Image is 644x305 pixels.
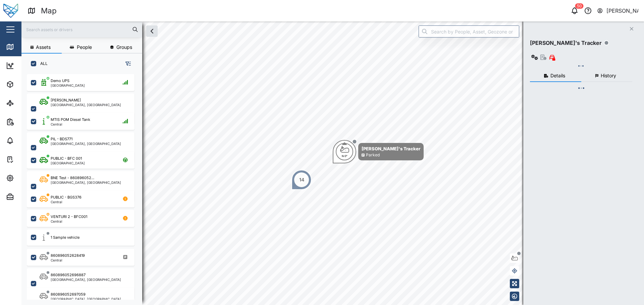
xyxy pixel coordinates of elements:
[25,24,138,34] input: Search assets or drivers
[17,174,41,182] div: Settings
[419,25,519,37] input: Search by People, Asset, Geozone or Place
[51,214,87,220] div: VENTURI 2 - BFC001
[17,137,38,144] div: Alarms
[340,154,349,158] div: N 0°
[17,156,36,163] div: Tasks
[36,45,51,50] span: Assets
[17,193,37,201] div: Admin
[116,45,132,50] span: Groups
[17,99,34,107] div: Sites
[21,21,644,305] canvas: Map
[51,278,121,281] div: [GEOGRAPHIC_DATA], [GEOGRAPHIC_DATA]
[366,152,380,158] div: Parked
[51,156,82,161] div: PUBLIC - BFC 001
[51,258,85,262] div: Central
[530,39,602,47] div: [PERSON_NAME]'s Tracker
[17,118,40,126] div: Reports
[51,161,85,165] div: [GEOGRAPHIC_DATA]
[17,81,38,88] div: Assets
[601,73,616,78] span: History
[51,297,121,301] div: [GEOGRAPHIC_DATA], [GEOGRAPHIC_DATA]
[51,235,79,240] div: 1 Sample vehicle
[51,123,90,126] div: Central
[299,176,304,183] div: 14
[51,142,121,145] div: [GEOGRAPHIC_DATA], [GEOGRAPHIC_DATA]
[51,220,87,223] div: Central
[51,175,94,181] div: BNE Test - 860896052...
[51,253,85,258] div: 860896052628419
[333,140,424,163] div: Map marker
[51,84,85,87] div: [GEOGRAPHIC_DATA]
[362,145,420,152] div: [PERSON_NAME]'s Tracker
[597,6,639,15] button: [PERSON_NAME]
[51,97,81,103] div: [PERSON_NAME]
[27,72,142,300] div: grid
[51,200,82,204] div: Central
[291,170,312,190] div: Map marker
[51,181,121,184] div: [GEOGRAPHIC_DATA], [GEOGRAPHIC_DATA]
[41,5,57,17] div: Map
[606,7,639,15] div: [PERSON_NAME]
[77,45,92,50] span: People
[17,43,33,51] div: Map
[51,292,86,297] div: 860896052697059
[36,61,48,66] label: ALL
[51,117,90,123] div: MTIS POM Diesel Tank
[550,73,565,78] span: Details
[51,78,69,84] div: Demo UPS
[3,3,18,18] img: Main Logo
[51,272,86,278] div: 860896052696887
[17,62,48,69] div: Dashboard
[51,195,82,200] div: PUBLIC - BGS376
[51,136,72,142] div: PIL - BDS771
[575,3,584,9] div: 50
[51,103,121,106] div: [GEOGRAPHIC_DATA], [GEOGRAPHIC_DATA]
